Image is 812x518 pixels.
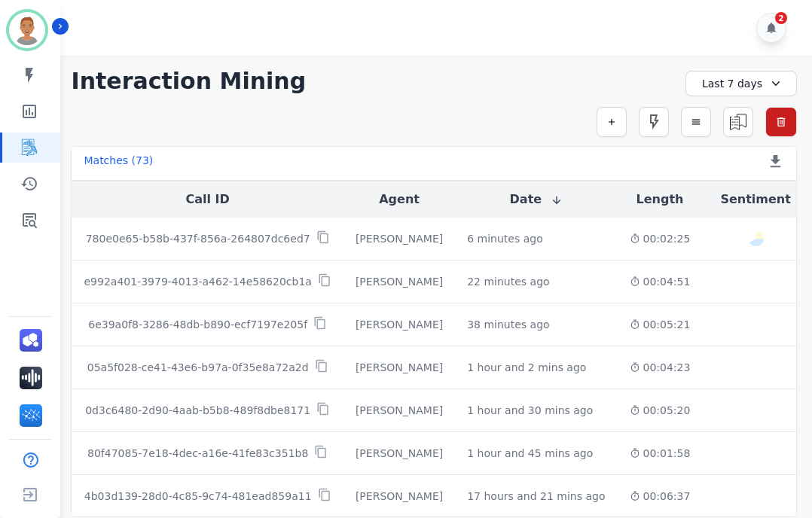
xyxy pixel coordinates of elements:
div: Matches ( 73 ) [84,153,153,174]
p: 05a5f028-ce41-43e6-b97a-0f35e8a72a2d [87,360,309,375]
div: 00:02:25 [630,231,691,246]
div: 00:06:37 [630,489,691,504]
button: Agent [379,190,420,209]
p: e992a401-3979-4013-a462-14e58620cb1a [84,274,311,289]
div: 00:04:51 [630,274,691,289]
div: 38 minutes ago [467,317,549,332]
div: 2 [775,12,787,24]
div: [PERSON_NAME] [356,403,443,418]
div: [PERSON_NAME] [356,274,443,289]
button: Length [636,190,683,209]
button: Date [510,190,563,209]
div: 1 hour and 45 mins ago [467,446,593,461]
div: 00:05:21 [630,317,691,332]
p: 0d3c6480-2d90-4aab-b5b8-489f8dbe8171 [85,403,310,418]
button: Call ID [186,190,230,209]
div: [PERSON_NAME] [356,317,443,332]
div: 00:05:20 [630,403,691,418]
button: Sentiment [720,190,790,209]
img: Bordered avatar [9,12,45,48]
div: [PERSON_NAME] [356,446,443,461]
div: [PERSON_NAME] [356,360,443,375]
div: Last 7 days [685,71,797,96]
p: 6e39a0f8-3286-48db-b890-ecf7197e205f [88,317,307,332]
div: 17 hours and 21 mins ago [467,489,605,504]
div: 00:01:58 [630,446,691,461]
p: 780e0e65-b58b-437f-856a-264807dc6ed7 [86,231,310,246]
div: 00:04:23 [630,360,691,375]
h1: Interaction Mining [71,68,306,95]
div: 1 hour and 30 mins ago [467,403,593,418]
p: 80f47085-7e18-4dec-a16e-41fe83c351b8 [87,446,308,461]
div: 22 minutes ago [467,274,549,289]
div: 6 minutes ago [467,231,543,246]
p: 4b03d139-28d0-4c85-9c74-481ead859a11 [84,489,312,504]
div: [PERSON_NAME] [356,489,443,504]
div: [PERSON_NAME] [356,231,443,246]
div: 1 hour and 2 mins ago [467,360,586,375]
